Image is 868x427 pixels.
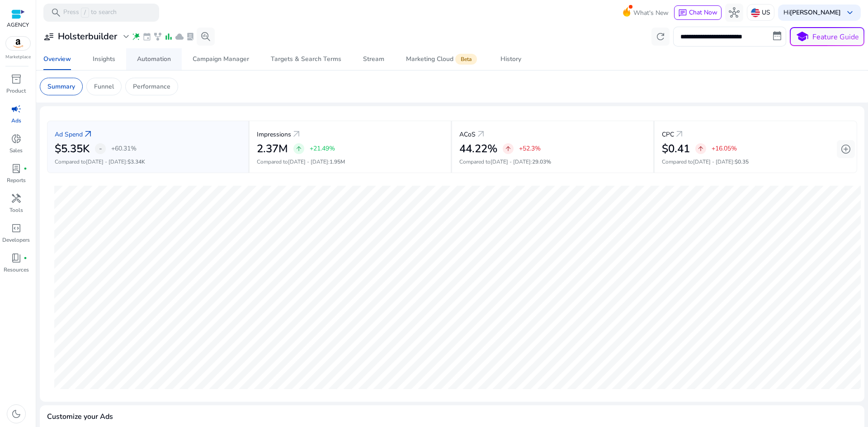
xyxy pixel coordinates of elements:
span: [DATE] - [DATE] [491,158,531,165]
p: CPC [662,130,674,139]
a: arrow_outward [674,129,685,140]
p: Ad Spend [55,130,83,139]
div: Overview [43,56,71,62]
p: +21.49% [310,145,335,152]
p: Tools [9,206,23,214]
span: search [51,7,61,18]
span: code_blocks [11,223,22,234]
span: arrow_upward [295,145,302,152]
p: Impressions [257,130,291,139]
img: amazon.svg [6,37,30,50]
button: hub [725,4,743,22]
p: Performance [133,82,170,91]
p: Ads [11,117,21,125]
p: Sales [9,146,23,155]
span: What's New [633,5,669,21]
div: Insights [93,56,115,62]
p: Developers [2,236,30,244]
span: family_history [153,32,162,41]
p: AGENCY [7,21,29,29]
span: Chat Now [689,8,717,17]
p: Feature Guide [812,32,859,42]
button: add_circle [837,140,855,158]
span: add_circle [840,144,851,155]
span: wand_stars [132,32,141,41]
div: Stream [363,56,384,62]
span: inventory_2 [11,74,22,84]
h2: $5.35K [55,142,90,155]
button: schoolFeature Guide [790,27,864,46]
span: arrow_upward [697,145,704,152]
a: arrow_outward [476,129,486,140]
span: dark_mode [11,408,22,419]
span: 29.03% [532,158,551,165]
p: Compared to : [55,158,241,166]
span: $3.34K [127,158,145,165]
a: arrow_outward [83,129,94,140]
p: Compared to : [257,158,443,166]
span: campaign [11,103,22,114]
p: +52.3% [519,145,541,152]
p: Reports [7,176,26,184]
span: book_4 [11,253,22,263]
h2: 44.22% [459,142,497,155]
span: Beta [455,54,477,65]
span: [DATE] - [DATE] [288,158,328,165]
p: Funnel [94,82,114,91]
h3: Holsterbuilder [58,31,117,42]
p: Compared to : [459,158,646,166]
span: fiber_manual_record [24,256,27,260]
h2: $0.41 [662,142,690,155]
span: lab_profile [186,32,195,41]
p: Hi [783,9,841,16]
span: 1.95M [330,158,345,165]
span: bar_chart [164,32,173,41]
p: +60.31% [111,145,137,152]
span: handyman [11,193,22,204]
img: us.svg [751,8,760,17]
span: event [142,32,151,41]
p: Product [6,87,26,95]
span: [DATE] - [DATE] [693,158,733,165]
span: lab_profile [11,163,22,174]
p: +16.05% [712,145,737,152]
span: school [796,30,809,43]
div: Marketing Cloud [406,56,479,63]
button: chatChat Now [674,5,722,20]
span: hub [729,7,740,18]
p: Summary [47,82,75,91]
span: keyboard_arrow_down [844,7,855,18]
button: refresh [651,28,670,46]
span: donut_small [11,133,22,144]
span: / [81,8,89,18]
span: arrow_upward [505,145,512,152]
span: $0.35 [735,158,749,165]
span: cloud [175,32,184,41]
div: History [500,56,521,62]
span: chat [678,9,687,18]
span: - [99,143,102,154]
p: Marketplace [5,54,31,61]
span: search_insights [200,31,211,42]
div: Campaign Manager [193,56,249,62]
p: Press to search [63,8,117,18]
button: search_insights [197,28,215,46]
h2: 2.37M [257,142,288,155]
div: Targets & Search Terms [271,56,341,62]
p: US [762,5,770,20]
h4: Customize your Ads [47,413,113,421]
span: expand_more [121,31,132,42]
span: user_attributes [43,31,54,42]
b: [PERSON_NAME] [790,8,841,17]
span: refresh [655,31,666,42]
div: Automation [137,56,171,62]
p: Compared to : [662,158,849,166]
span: fiber_manual_record [24,167,27,170]
p: Resources [4,266,29,274]
span: [DATE] - [DATE] [86,158,126,165]
a: arrow_outward [291,129,302,140]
